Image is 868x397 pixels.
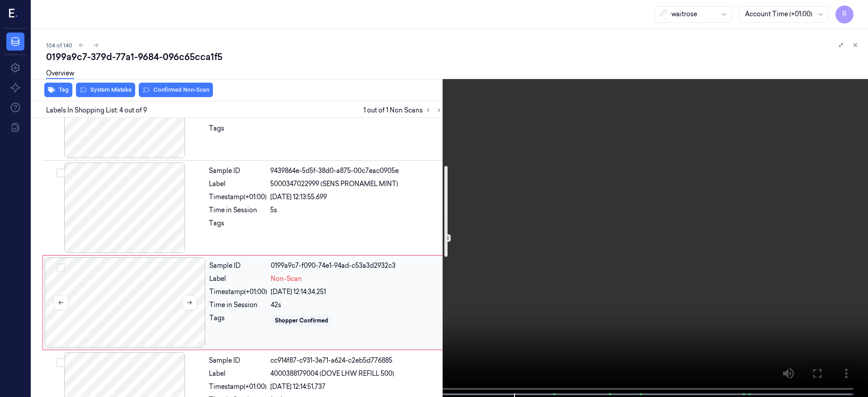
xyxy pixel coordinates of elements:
[46,51,861,63] div: 0199a9c7-379d-77a1-9684-096c65cca1f5
[209,287,267,297] div: Timestamp (+01:00)
[275,317,328,325] div: Shopper Confirmed
[270,382,443,392] div: [DATE] 12:14:51.737
[44,83,72,97] button: Tag
[271,300,442,310] div: 42s
[270,179,398,189] span: 5000347022999 (SENS PRONAMEL MINT)
[57,263,66,272] button: Select row
[209,261,267,271] div: Sample ID
[209,382,267,392] div: Timestamp (+01:00)
[270,192,443,202] div: [DATE] 12:13:55.699
[270,206,443,215] div: 5s
[270,356,443,365] div: cc914f87-c931-3e71-a624-c2eb5d776885
[209,124,267,138] div: Tags
[209,369,267,378] div: Label
[209,219,267,233] div: Tags
[56,168,65,177] button: Select row
[271,261,442,271] div: 0199a9c7-f090-74e1-94ad-c53a3d2932c3
[46,69,74,79] a: Overview
[271,287,442,297] div: [DATE] 12:14:34.251
[209,300,267,310] div: Time in Session
[209,192,267,202] div: Timestamp (+01:00)
[46,106,147,115] span: Labels In Shopping List: 4 out of 9
[209,356,267,365] div: Sample ID
[363,105,444,116] span: 1 out of 1 Non Scans
[209,206,267,215] div: Time in Session
[76,83,135,97] button: System Mistake
[271,274,302,284] span: Non-Scan
[139,83,213,97] button: Confirmed Non-Scan
[270,166,443,176] div: 9439864e-5d5f-38d0-a875-00c7eac0905e
[209,313,267,328] div: Tags
[209,179,267,189] div: Label
[56,358,65,367] button: Select row
[209,274,267,284] div: Label
[835,5,854,23] button: R
[209,166,267,176] div: Sample ID
[46,42,72,49] span: 104 of 140
[270,369,394,378] span: 4000388179004 (DOVE LHW REFILL 500)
